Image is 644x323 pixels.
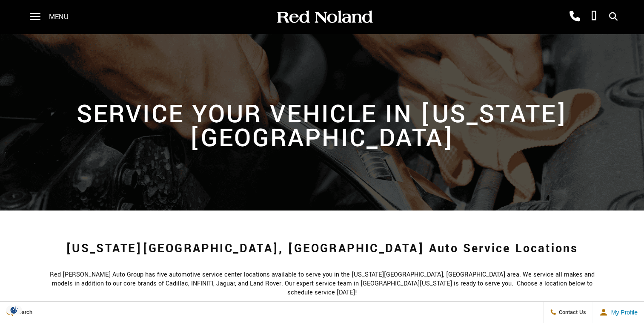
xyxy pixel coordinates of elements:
img: Opt-Out Icon [4,306,24,314]
img: Red Noland Auto Group [275,10,373,25]
h2: Service Your Vehicle in [US_STATE][GEOGRAPHIC_DATA] [39,94,606,150]
section: Click to Open Cookie Consent Modal [4,306,24,314]
span: My Profile [608,309,638,316]
span: Contact Us [557,309,586,316]
h1: [US_STATE][GEOGRAPHIC_DATA], [GEOGRAPHIC_DATA] Auto Service Locations [44,232,599,266]
button: Open user profile menu [593,302,644,323]
p: Red [PERSON_NAME] Auto Group has five automotive service center locations available to serve you ... [44,270,599,297]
